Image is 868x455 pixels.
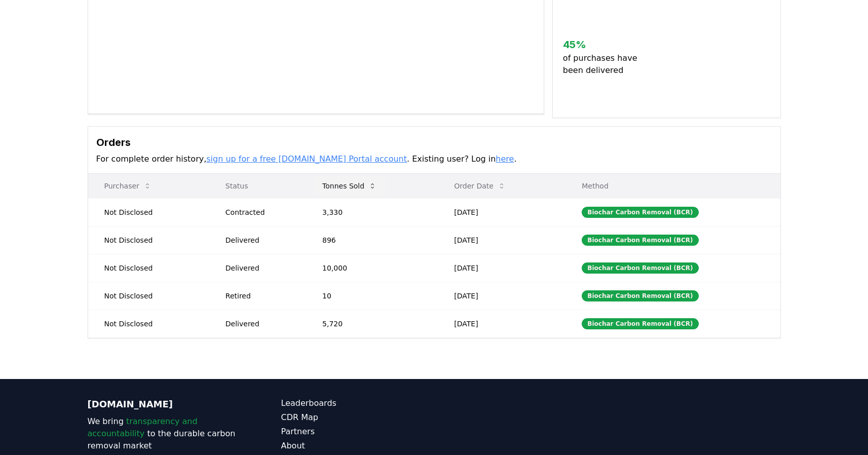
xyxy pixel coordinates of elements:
[88,198,209,226] td: Not Disclosed
[88,226,209,254] td: Not Disclosed
[88,310,209,337] td: Not Disclosed
[96,135,772,150] h3: Orders
[225,291,298,301] div: Retired
[88,254,209,282] td: Not Disclosed
[438,282,565,310] td: [DATE]
[306,310,438,337] td: 5,720
[314,176,385,196] button: Tonnes Sold
[225,263,298,273] div: Delivered
[88,282,209,310] td: Not Disclosed
[582,290,698,301] div: Biochar Carbon Removal (BCR)
[88,416,198,438] span: transparency and accountability
[225,319,298,329] div: Delivered
[306,198,438,226] td: 3,330
[306,254,438,282] td: 10,000
[496,154,514,164] a: here
[438,226,565,254] td: [DATE]
[306,226,438,254] td: 896
[281,411,434,424] a: CDR Map
[225,207,298,217] div: Contracted
[225,235,298,245] div: Delivered
[96,153,772,165] p: For complete order history, . Existing user? Log in .
[217,181,298,191] p: Status
[563,52,646,77] p: of purchases have been delivered
[582,235,698,246] div: Biochar Carbon Removal (BCR)
[206,154,407,164] a: sign up for a free [DOMAIN_NAME] Portal account
[446,176,514,196] button: Order Date
[582,262,698,274] div: Biochar Carbon Removal (BCR)
[438,310,565,337] td: [DATE]
[281,426,434,438] a: Partners
[582,207,698,218] div: Biochar Carbon Removal (BCR)
[281,440,434,452] a: About
[96,176,160,196] button: Purchaser
[563,37,646,52] h3: 45 %
[88,397,241,411] p: [DOMAIN_NAME]
[306,282,438,310] td: 10
[574,181,772,191] p: Method
[88,415,241,452] p: We bring to the durable carbon removal market
[281,397,434,409] a: Leaderboards
[582,318,698,329] div: Biochar Carbon Removal (BCR)
[438,198,565,226] td: [DATE]
[438,254,565,282] td: [DATE]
